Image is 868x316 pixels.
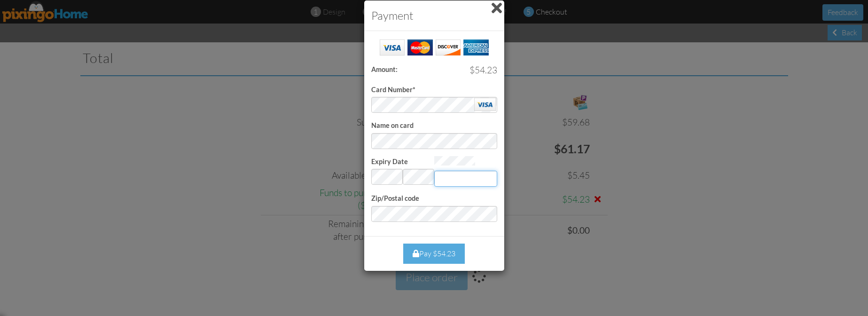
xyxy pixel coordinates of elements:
[474,98,496,111] img: visa.png
[868,316,868,316] iframe: Chat
[403,244,465,264] div: Pay $54.23
[371,8,497,24] h3: Payment
[371,85,415,95] label: Card Number*
[371,121,414,131] label: Name on card
[371,157,408,167] label: Expiry Date
[371,194,419,204] label: Zip/Postal code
